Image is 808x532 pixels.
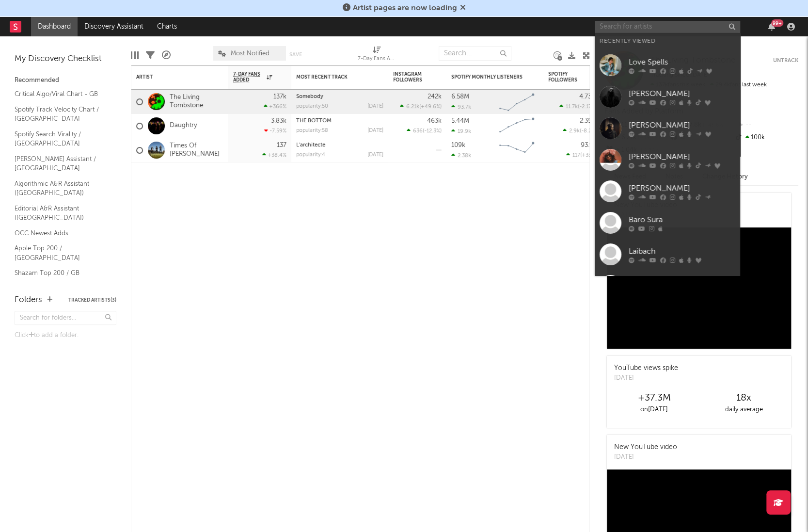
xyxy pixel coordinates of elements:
[146,41,155,69] div: Filters
[569,129,580,134] span: 2.9k
[600,35,735,47] div: Recently Viewed
[367,128,383,133] div: [DATE]
[136,74,209,80] div: Artist
[413,129,423,134] span: 636
[162,41,171,69] div: A&R Pipeline
[15,330,116,341] div: Click to add a folder.
[451,94,469,100] div: 6.58M
[15,89,107,99] a: Critical Algo/Viral Chart - GB
[773,56,798,65] button: Untrack
[595,207,740,239] a: Baro Sura
[595,270,740,302] a: [PERSON_NAME]
[614,373,678,383] div: [DATE]
[581,142,597,148] div: 93.9k
[15,75,116,86] div: Recommended
[572,153,580,158] span: 117
[460,4,466,12] span: Dismiss
[289,52,302,57] button: Save
[393,71,427,83] div: Instagram Followers
[421,104,440,110] span: +49.6 %
[15,268,107,278] a: Shazam Top 200 / GB
[296,152,325,158] div: popularity: 4
[406,104,419,110] span: 6.21k
[579,104,595,110] span: -2.17 %
[629,57,735,68] div: Love Spells
[78,17,150,36] a: Discovery Assistant
[495,90,539,114] svg: Chart title
[296,118,383,124] div: THE BOTTOM
[233,71,264,83] span: 7-Day Fans Added
[595,49,740,81] a: Love Spells
[548,71,582,83] div: Spotify Followers
[15,104,107,124] a: Spotify Track Velocity Chart / [GEOGRAPHIC_DATA]
[629,214,735,226] div: Baro Sura
[296,128,328,133] div: popularity: 58
[296,74,369,80] div: Most Recent Track
[400,103,442,110] div: ( )
[15,178,107,198] a: Algorithmic A&R Assistant ([GEOGRAPHIC_DATA])
[407,128,442,134] div: ( )
[15,154,107,174] a: [PERSON_NAME] Assistant / [GEOGRAPHIC_DATA]
[595,21,740,33] input: Search for artists
[451,104,471,110] div: 93.7k
[296,143,383,148] div: L'architecte
[15,53,116,65] div: My Discovery Checklist
[699,404,789,416] div: daily average
[559,103,597,110] div: ( )
[15,129,107,149] a: Spotify Search Virality / [GEOGRAPHIC_DATA]
[580,118,597,124] div: 2.35M
[595,176,740,207] a: [PERSON_NAME]
[609,392,699,404] div: +37.3M
[566,104,578,110] span: 11.7k
[231,50,269,57] span: Most Notified
[629,183,735,194] div: [PERSON_NAME]
[424,129,440,134] span: -12.3 %
[170,142,223,159] a: Times Of [PERSON_NAME]
[15,311,116,325] input: Search for folders...
[353,4,457,12] span: Artist pages are now loading
[296,104,328,109] div: popularity: 50
[629,88,735,100] div: [PERSON_NAME]
[699,392,789,404] div: 18 x
[451,142,465,148] div: 109k
[451,152,471,159] div: 2.38k
[264,128,286,134] div: -7.59 %
[15,294,42,306] div: Folders
[771,19,783,27] div: 99 +
[271,118,286,124] div: 3.83k
[566,152,597,158] div: ( )
[768,23,775,31] button: 99+
[277,142,286,148] div: 137
[451,128,471,134] div: 19.9k
[563,128,597,134] div: ( )
[629,120,735,131] div: [PERSON_NAME]
[15,203,107,223] a: Editorial A&R Assistant ([GEOGRAPHIC_DATA])
[428,94,442,100] div: 242k
[31,17,78,36] a: Dashboard
[170,94,223,110] a: The Living Tombstone
[595,239,740,270] a: Laibach
[367,104,383,109] div: [DATE]
[296,143,325,148] a: L'architecte
[629,151,735,163] div: [PERSON_NAME]
[296,94,383,99] div: Somebody
[451,118,469,124] div: 5.44M
[595,144,740,176] a: [PERSON_NAME]
[15,243,107,263] a: Apple Top 200 / [GEOGRAPHIC_DATA]
[495,114,539,138] svg: Chart title
[367,152,383,158] div: [DATE]
[609,404,699,416] div: on [DATE]
[170,122,197,130] a: Daughtry
[734,131,798,144] div: 100k
[131,41,139,69] div: Edit Columns
[150,17,184,36] a: Charts
[296,94,323,99] a: Somebody
[614,452,677,462] div: [DATE]
[582,153,595,158] span: +33 %
[581,129,595,134] span: -8.2 %
[273,94,286,100] div: 137k
[734,119,798,131] div: --
[579,94,597,100] div: 4.73M
[262,152,286,158] div: +38.4 %
[595,113,740,144] a: [PERSON_NAME]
